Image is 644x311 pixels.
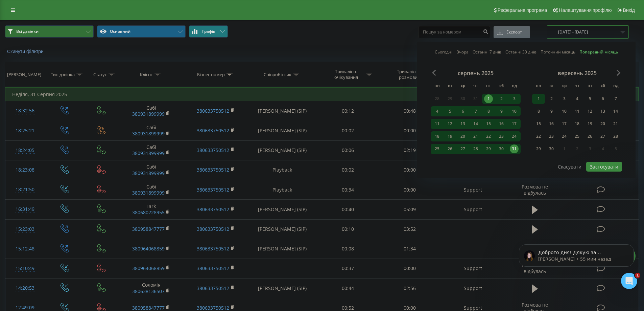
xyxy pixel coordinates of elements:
[456,144,469,154] div: ср 27 серп 2025 р.
[132,150,165,156] a: 380931899999
[623,7,635,13] span: Вихід
[248,101,317,121] td: [PERSON_NAME] (SIP)
[483,81,494,91] abbr: п’ятниця
[534,107,543,116] div: 8
[132,130,165,137] a: 380931899999
[458,145,467,153] div: 27
[508,144,521,154] div: нд 31 серп 2025 р.
[495,106,508,116] div: сб 9 серп 2025 р.
[432,70,436,76] span: Previous Month
[496,81,506,91] abbr: субота
[444,131,456,141] div: вт 19 серп 2025 р.
[189,25,228,38] button: Графік
[379,239,441,259] td: 01:34
[197,206,229,213] a: 380633750512
[498,7,547,13] span: Реферальна програма
[560,132,569,141] div: 24
[510,119,519,128] div: 17
[5,25,94,38] button: Всі дзвінки
[508,119,521,129] div: нд 17 серп 2025 р.
[132,209,165,216] a: 380680228955
[379,160,441,180] td: 00:00
[197,166,229,173] a: 380633750512
[119,180,183,200] td: Сабі
[484,132,493,141] div: 22
[431,70,521,76] div: серпень 2025
[621,273,637,289] iframe: Intercom live chat
[534,145,543,153] div: 29
[469,131,482,141] div: чт 21 серп 2025 р.
[328,69,364,80] div: Тривалість очікування
[51,72,75,77] div: Тип дзвінка
[444,144,456,154] div: вт 26 серп 2025 р.
[197,226,229,232] a: 380633750512
[379,101,441,121] td: 00:48
[432,81,442,91] abbr: понеділок
[586,119,594,128] div: 19
[12,282,38,295] div: 14:20:53
[456,49,469,55] a: Вчора
[379,140,441,160] td: 02:19
[248,279,317,298] td: [PERSON_NAME] (SIP)
[5,88,639,101] td: Неділя, 31 Серпня 2025
[611,94,620,103] div: 7
[532,119,545,129] div: пн 15 вер 2025 р.
[482,94,495,104] div: пт 1 серп 2025 р.
[446,132,454,141] div: 19
[132,170,165,176] a: 380931899999
[16,29,39,34] span: Всі дзвінки
[197,72,225,77] div: Бізнес номер
[7,72,41,77] div: [PERSON_NAME]
[534,119,543,128] div: 15
[119,140,183,160] td: Сабі
[508,94,521,104] div: нд 3 серп 2025 р.
[547,132,556,141] div: 23
[12,124,38,137] div: 18:25:21
[248,121,317,140] td: [PERSON_NAME] (SIP)
[583,119,596,129] div: пт 19 вер 2025 р.
[12,144,38,157] div: 18:24:05
[132,245,165,252] a: 380964068859
[545,119,558,129] div: вт 16 вер 2025 р.
[545,106,558,116] div: вт 9 вер 2025 р.
[573,107,581,116] div: 11
[471,119,480,128] div: 14
[495,144,508,154] div: сб 30 серп 2025 р.
[317,180,379,200] td: 00:34
[495,131,508,141] div: сб 23 серп 2025 р.
[541,49,575,55] a: Поточний місяць
[471,145,480,153] div: 28
[317,160,379,180] td: 00:02
[532,144,545,154] div: пн 29 вер 2025 р.
[12,262,38,275] div: 15:10:49
[510,145,519,153] div: 31
[583,131,596,141] div: пт 26 вер 2025 р.
[598,94,607,103] div: 6
[484,107,493,116] div: 8
[317,279,379,298] td: 00:44
[379,121,441,140] td: 00:00
[545,94,558,104] div: вт 2 вер 2025 р.
[445,81,455,91] abbr: вівторок
[431,106,444,116] div: пн 4 серп 2025 р.
[585,81,595,91] abbr: п’ятниця
[197,245,229,252] a: 380633750512
[586,94,594,103] div: 5
[596,106,609,116] div: сб 13 вер 2025 р.
[119,160,183,180] td: Сабі
[509,81,519,91] abbr: неділя
[456,106,469,116] div: ср 6 серп 2025 р.
[197,285,229,291] a: 380633750512
[132,305,165,311] a: 380958847777
[444,106,456,116] div: вт 5 серп 2025 р.
[583,94,596,104] div: пт 5 вер 2025 р.
[554,162,585,172] button: Скасувати
[635,273,640,278] span: 1
[560,107,569,116] div: 10
[559,7,612,13] span: Налаштування профілю
[140,72,153,77] div: Клієнт
[532,94,545,104] div: пн 1 вер 2025 р.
